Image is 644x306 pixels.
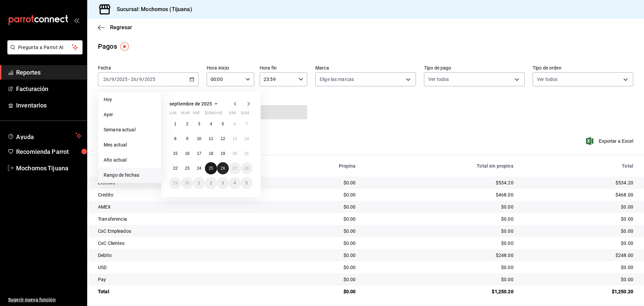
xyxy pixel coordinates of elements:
[245,151,249,156] abbr: 21 de septiembre de 2025
[367,264,514,271] div: $0.00
[103,77,109,82] input: --
[537,76,557,83] span: Ver todos
[98,288,263,295] div: Total
[16,68,82,77] span: Reportes
[367,204,514,210] div: $0.00
[8,296,82,303] span: Sugerir nueva función
[205,133,217,145] button: 11 de septiembre de 2025
[260,65,307,70] label: Hora fin
[104,172,156,179] span: Rango de fechas
[232,151,237,156] abbr: 20 de septiembre de 2025
[524,252,633,259] div: $248.00
[110,24,132,31] span: Regresar
[169,111,176,118] abbr: lunes
[120,42,129,51] img: Tooltip marker
[18,44,72,51] span: Pregunta a Parrot AI
[209,166,213,171] abbr: 25 de septiembre de 2025
[104,157,156,164] span: Año actual
[274,228,356,234] div: $0.00
[209,151,213,156] abbr: 18 de septiembre de 2025
[169,118,181,130] button: 1 de septiembre de 2025
[185,151,189,156] abbr: 16 de septiembre de 2025
[181,133,193,145] button: 9 de septiembre de 2025
[16,164,82,173] span: Mochomos Tijuana
[181,177,193,189] button: 30 de septiembre de 2025
[104,141,156,148] span: Mes actual
[174,136,176,141] abbr: 8 de septiembre de 2025
[233,122,236,126] abbr: 6 de septiembre de 2025
[424,65,525,70] label: Tipo de pago
[98,191,263,198] div: Credito
[193,177,205,189] button: 1 de octubre de 2025
[428,76,449,83] span: Ver todos
[367,276,514,283] div: $0.00
[197,151,201,156] abbr: 17 de septiembre de 2025
[104,96,156,103] span: Hoy
[142,77,144,82] span: /
[174,122,176,126] abbr: 1 de septiembre de 2025
[221,166,225,171] abbr: 26 de septiembre de 2025
[181,162,193,174] button: 23 de septiembre de 2025
[111,5,192,13] h3: Sucursal: Mochomos (Tijuana)
[217,162,229,174] button: 26 de septiembre de 2025
[173,151,177,156] abbr: 15 de septiembre de 2025
[241,162,253,174] button: 28 de septiembre de 2025
[524,228,633,234] div: $0.00
[246,122,248,126] abbr: 7 de septiembre de 2025
[524,288,633,295] div: $1,250.20
[587,137,633,145] span: Exportar a Excel
[229,177,240,189] button: 4 de octubre de 2025
[367,191,514,198] div: $468.00
[229,111,236,118] abbr: sábado
[320,76,354,83] span: Elige las marcas
[229,147,240,160] button: 20 de septiembre de 2025
[205,162,217,174] button: 25 de septiembre de 2025
[274,240,356,247] div: $0.00
[367,179,514,186] div: $534.20
[193,118,205,130] button: 3 de septiembre de 2025
[98,228,263,234] div: CxC Empleados
[274,288,356,295] div: $0.00
[205,111,245,118] abbr: jueves
[274,163,356,169] div: Propina
[524,163,633,169] div: Total
[197,166,201,171] abbr: 24 de septiembre de 2025
[5,49,83,56] a: Pregunta a Parrot AI
[104,111,156,118] span: Ayer
[222,122,224,126] abbr: 5 de septiembre de 2025
[229,133,240,145] button: 13 de septiembre de 2025
[274,216,356,222] div: $0.00
[241,177,253,189] button: 5 de octubre de 2025
[98,41,117,51] div: Pagos
[185,166,189,171] abbr: 23 de septiembre de 2025
[186,136,189,141] abbr: 9 de septiembre de 2025
[130,77,137,82] input: --
[524,204,633,210] div: $0.00
[98,276,263,283] div: Pay
[232,166,237,171] abbr: 27 de septiembre de 2025
[217,133,229,145] button: 12 de septiembre de 2025
[241,133,253,145] button: 14 de septiembre de 2025
[114,77,116,82] span: /
[207,65,254,70] label: Hora inicio
[241,118,253,130] button: 7 de septiembre de 2025
[181,111,189,118] abbr: martes
[274,191,356,198] div: $0.00
[169,162,181,174] button: 22 de septiembre de 2025
[274,264,356,271] div: $0.00
[245,166,249,171] abbr: 28 de septiembre de 2025
[274,252,356,259] div: $0.00
[181,147,193,160] button: 16 de septiembre de 2025
[367,228,514,234] div: $0.00
[169,101,212,106] span: septiembre de 2025
[210,181,212,185] abbr: 2 de octubre de 2025
[274,276,356,283] div: $0.00
[205,177,217,189] button: 2 de octubre de 2025
[98,252,263,259] div: Debito
[233,181,236,185] abbr: 4 de octubre de 2025
[241,147,253,160] button: 21 de septiembre de 2025
[193,133,205,145] button: 10 de septiembre de 2025
[367,252,514,259] div: $248.00
[217,111,222,118] abbr: viernes
[198,122,200,126] abbr: 3 de septiembre de 2025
